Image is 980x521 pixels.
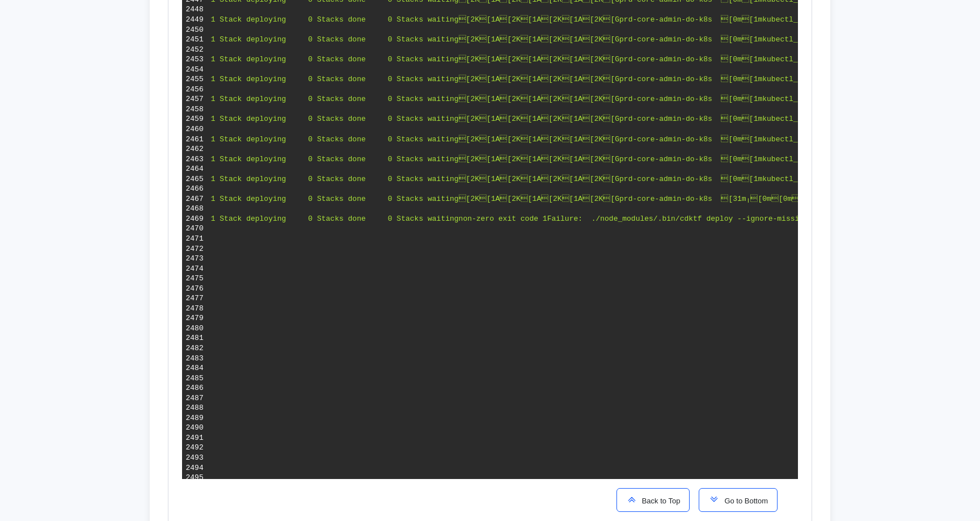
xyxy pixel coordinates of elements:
div: 2449 [186,15,204,25]
span: 1 Stack deploying 0 Stacks done 0 Stacks waiting [211,75,459,83]
div: 2484 [186,363,204,373]
div: 2495 [186,473,204,483]
div: 2458 [186,104,204,115]
div: 2451 [186,35,204,45]
img: scroll-to-icon.svg [708,494,720,505]
div: 2455 [186,74,204,85]
span: 1 Stack deploying 0 Stacks done 0 Stacks waiting [211,55,459,64]
div: 2454 [186,65,204,75]
div: 2491 [186,433,204,443]
span: non-zero exit code 1 [459,215,547,223]
div: 2490 [186,423,204,433]
div: 2488 [186,403,204,413]
span: 1 Stack deploying 0 Stacks done 0 Stacks waiting [211,155,459,163]
div: 2460 [186,124,204,135]
div: 2466 [186,184,204,194]
span: 1 Stack deploying 0 Stacks done 0 Stacks waiting [211,35,459,44]
div: 2476 [186,284,204,294]
span: 1 Stack deploying 0 Stacks done 0 Stacks waiting [211,215,459,223]
div: 2462 [186,144,204,154]
span: 1 Stack deploying 0 Stacks done 0 Stacks waiting [211,195,459,203]
span: 1 Stack deploying 0 Stacks done 0 Stacks waiting [211,135,459,144]
div: 2465 [186,174,204,184]
div: 2457 [186,94,204,104]
div: 2485 [186,373,204,384]
div: 2461 [186,135,204,145]
div: 2494 [186,463,204,473]
div: 2464 [186,164,204,174]
div: 2483 [186,354,204,364]
div: 2480 [186,323,204,334]
div: 2493 [186,453,204,463]
div: 2467 [186,194,204,204]
div: 2453 [186,54,204,65]
div: 2479 [186,313,204,323]
span: [2K[1A[2K[1A[2K[1A[2K[Gprd-core-admin-do-k8s [31m╷[0m[0m [459,195,792,203]
span: Go to Bottom [720,497,768,505]
img: scroll-to-icon.svg [626,494,637,505]
div: 2482 [186,343,204,354]
div: 2473 [186,254,204,264]
div: 2477 [186,293,204,304]
div: 2474 [186,264,204,274]
div: 2459 [186,114,204,124]
button: Go to Bottom [699,488,778,512]
div: 2448 [186,5,204,15]
div: 2478 [186,304,204,314]
div: 2472 [186,244,204,254]
span: Back to Top [637,497,681,505]
div: 2452 [186,45,204,55]
button: Back to Top [616,488,690,512]
div: 2463 [186,154,204,165]
span: 1 Stack deploying 0 Stacks done 0 Stacks waiting [211,175,459,183]
div: 2481 [186,333,204,343]
div: 2468 [186,204,204,214]
span: 1 Stack deploying 0 Stacks done 0 Stacks waiting [211,115,459,123]
span: 1 Stack deploying 0 Stacks done 0 Stacks waiting [211,95,459,103]
div: 2456 [186,85,204,95]
div: 2450 [186,25,204,35]
span: 1 Stack deploying 0 Stacks done 0 Stacks waiting [211,15,459,24]
div: 2469 [186,214,204,224]
div: 2487 [186,393,204,404]
div: 2489 [186,413,204,423]
div: 2492 [186,443,204,453]
div: 2475 [186,274,204,284]
div: 2470 [186,224,204,234]
div: 2486 [186,383,204,393]
div: 2471 [186,234,204,244]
